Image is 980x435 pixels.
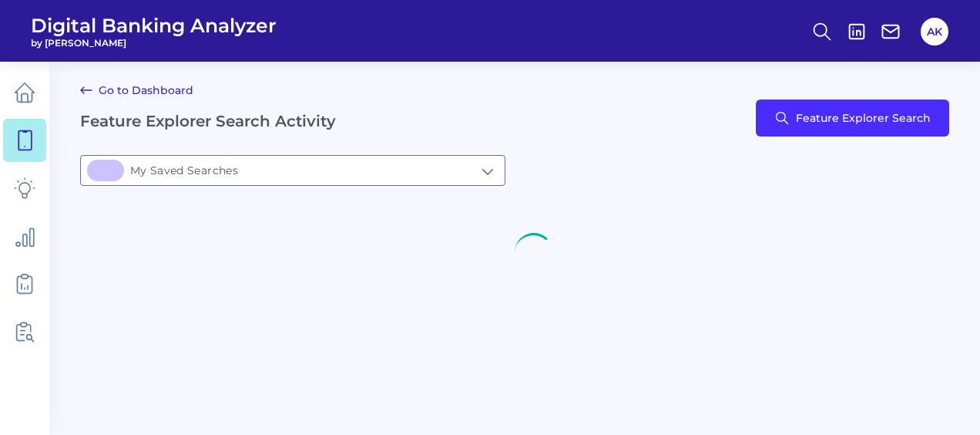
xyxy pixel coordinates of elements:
[31,14,277,37] span: Digital Banking Analyzer
[921,18,948,46] button: AK
[796,112,931,124] span: Feature Explorer Search
[31,37,277,49] span: by [PERSON_NAME]
[756,99,949,137] button: Feature Explorer Search
[80,81,193,99] a: Go to Dashboard
[80,112,336,130] h2: Feature Explorer Search Activity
